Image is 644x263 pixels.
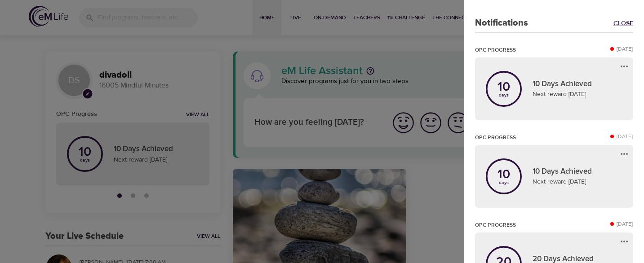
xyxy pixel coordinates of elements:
[617,220,633,228] p: [DATE]
[533,79,622,90] p: 10 Days Achieved
[533,166,622,178] p: 10 Days Achieved
[475,133,516,141] p: OPC Progress
[613,19,633,28] a: Close
[475,221,516,229] p: OPC Progress
[497,93,510,97] p: days
[497,168,510,181] p: 10
[497,81,510,93] p: 10
[617,147,631,161] button: more
[617,235,631,248] button: more
[475,18,528,28] h3: Notifications
[497,181,510,184] p: days
[475,46,516,54] p: OPC Progress
[617,132,633,140] p: [DATE]
[617,60,631,73] button: more
[533,90,622,99] p: Next reward [DATE]
[617,45,633,53] p: [DATE]
[533,177,622,187] p: Next reward [DATE]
